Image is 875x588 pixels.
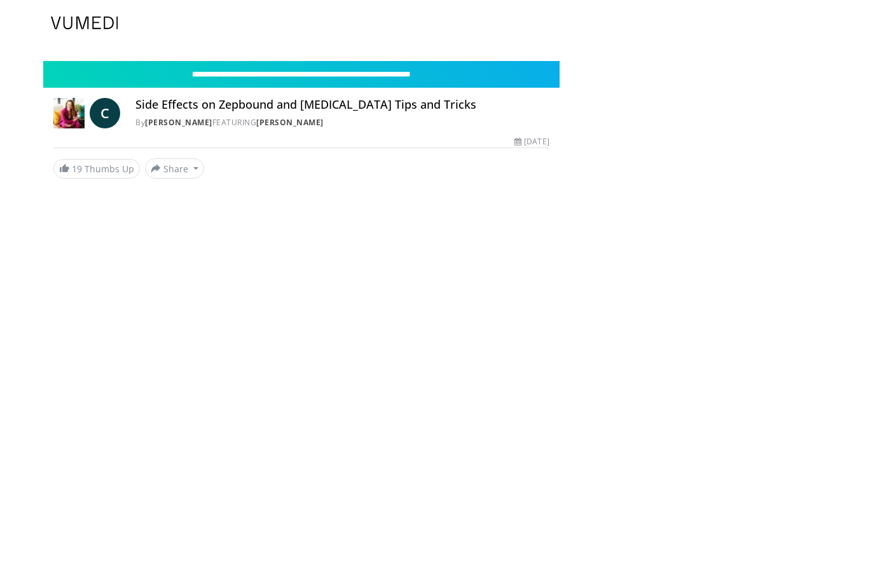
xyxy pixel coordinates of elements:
[145,158,204,179] button: Share
[256,117,324,128] a: [PERSON_NAME]
[514,136,549,147] div: [DATE]
[53,98,85,128] img: Dr. Carolynn Francavilla
[72,163,82,175] span: 19
[53,159,140,179] a: 19 Thumbs Up
[90,98,120,128] a: C
[135,98,549,112] h4: Side Effects on Zepbound and [MEDICAL_DATA] Tips and Tricks
[135,117,549,128] div: By FEATURING
[145,117,212,128] a: [PERSON_NAME]
[51,17,118,29] img: VuMedi Logo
